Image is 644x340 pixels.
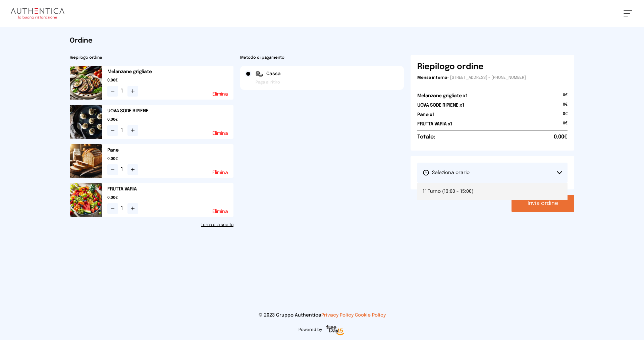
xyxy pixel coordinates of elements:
a: Cookie Policy [355,313,386,318]
img: logo-freeday.3e08031.png [325,324,346,337]
span: Powered by [299,327,322,333]
span: Seleziona orario [423,169,470,176]
button: Invia ordine [512,195,574,212]
button: Seleziona orario [417,163,568,183]
span: 1° Turno (13:00 - 15:00) [423,188,473,195]
a: Privacy Policy [321,313,354,318]
p: © 2023 Gruppo Authentica [11,312,633,319]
